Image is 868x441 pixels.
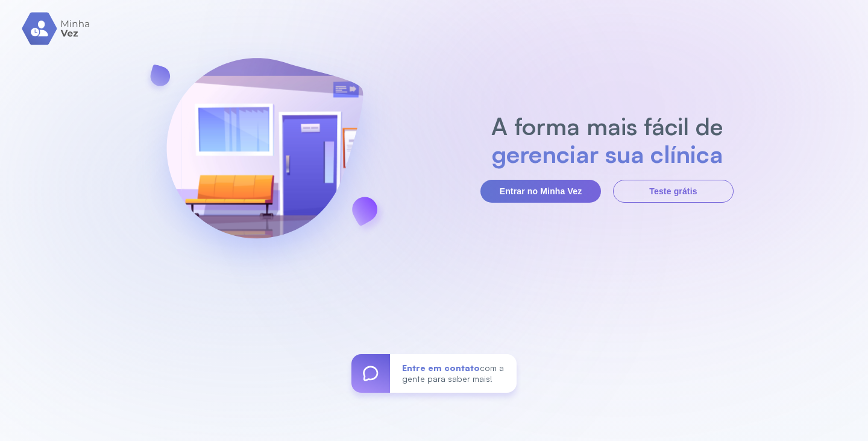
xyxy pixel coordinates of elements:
[390,354,517,393] div: com a gente para saber mais!
[613,180,734,203] button: Teste grátis
[485,112,729,140] h2: A forma mais fácil de
[485,140,729,168] h2: gerenciar sua clínica
[402,363,480,373] span: Entre em contato
[134,26,395,288] img: banner-login.svg
[22,12,91,45] img: logo.svg
[480,180,601,203] button: Entrar no Minha Vez
[351,354,517,393] a: Entre em contatocom a gente para saber mais!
